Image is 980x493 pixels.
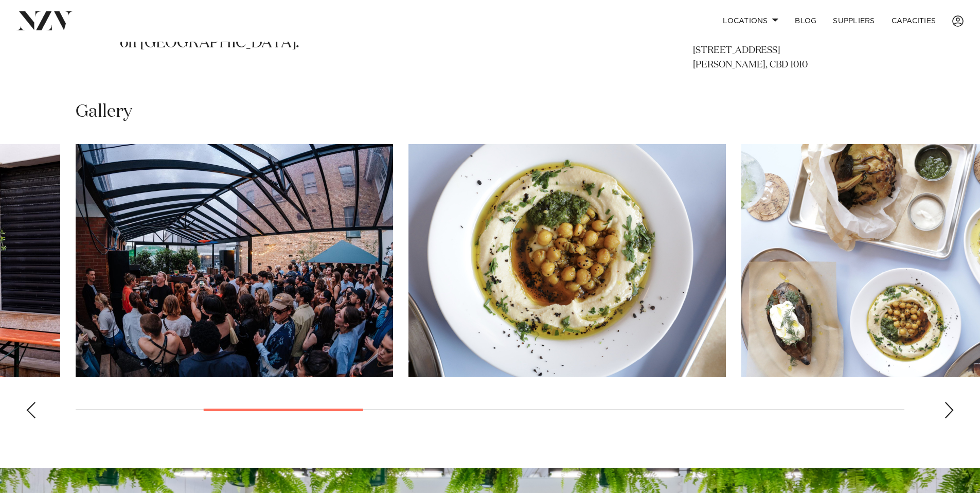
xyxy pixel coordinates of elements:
a: SUPPLIERS [825,10,883,32]
h2: Gallery [76,100,132,124]
swiper-slide: 4 / 13 [408,144,726,377]
a: BLOG [787,10,825,32]
a: Locations [715,10,787,32]
swiper-slide: 3 / 13 [76,144,393,377]
img: nzv-logo.png [16,11,73,30]
p: [GEOGRAPHIC_DATA] [STREET_ADDRESS] [PERSON_NAME], CBD 1010 [693,29,861,73]
a: Capacities [883,10,945,32]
